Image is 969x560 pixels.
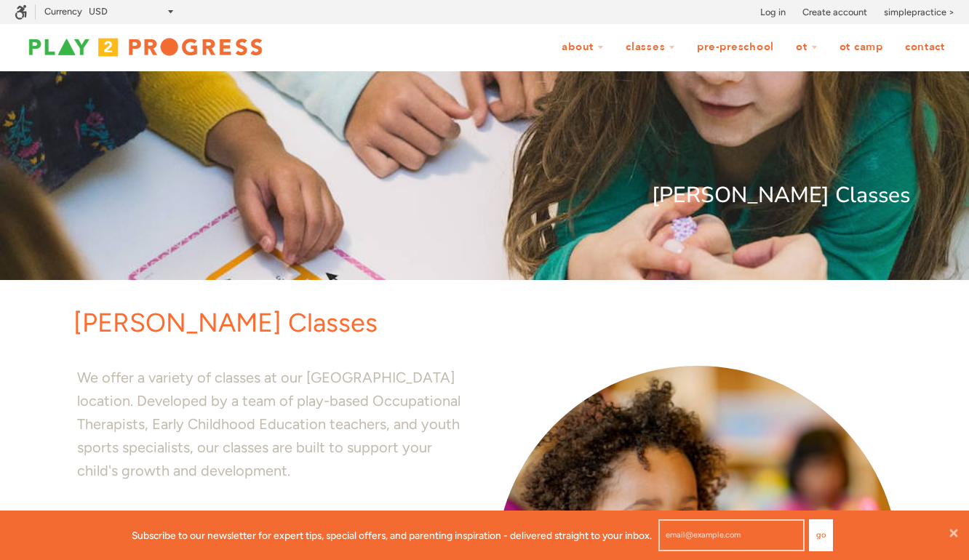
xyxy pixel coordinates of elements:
[809,519,833,551] button: Go
[802,5,867,20] a: Create account
[44,6,82,17] label: Currency
[884,5,954,20] a: simplepractice >
[687,33,783,61] a: Pre-Preschool
[786,33,827,61] a: OT
[760,5,786,20] a: Log in
[132,527,652,543] p: Subscribe to our newsletter for expert tips, special offers, and parenting inspiration - delivere...
[552,33,613,61] a: About
[830,33,893,61] a: OT Camp
[15,33,276,62] img: Play2Progress logo
[658,519,805,551] input: email@example.com
[73,302,910,344] p: [PERSON_NAME] Classes
[896,33,954,61] a: Contact
[77,366,474,482] p: We offer a variety of classes at our [GEOGRAPHIC_DATA] location. Developed by a team of play-base...
[616,33,685,61] a: Classes
[59,178,910,213] p: [PERSON_NAME] Classes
